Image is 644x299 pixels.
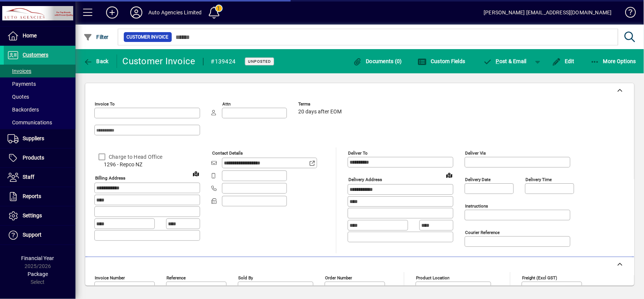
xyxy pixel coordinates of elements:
span: 1296 - Repco NZ [94,161,200,169]
a: Support [4,226,75,245]
div: Customer Invoice [123,55,196,67]
span: More Options [590,58,636,64]
a: Invoices [4,65,75,77]
div: [PERSON_NAME] [EMAIL_ADDRESS][DOMAIN_NAME] [484,6,612,19]
mat-label: Delivery time [525,177,552,182]
a: Knowledge Base [619,2,635,26]
a: Settings [4,206,75,225]
span: Unposted [248,59,271,64]
span: Customers [23,52,48,58]
span: Edit [552,58,575,64]
mat-label: Attn [222,101,231,107]
span: Custom Fields [418,58,465,64]
span: Invoices [8,68,31,74]
a: Backorders [4,103,75,116]
mat-label: Delivery date [465,177,491,182]
span: Products [23,155,44,161]
a: Suppliers [4,129,75,148]
span: Terms [298,102,344,107]
span: Backorders [8,107,39,113]
mat-label: Reference [166,275,186,280]
span: Back [83,58,109,64]
mat-label: Freight (excl GST) [522,275,557,280]
button: Profile [124,6,148,19]
span: Financial Year [22,255,54,261]
span: Customer Invoice [127,33,169,41]
span: Documents (0) [353,58,402,64]
mat-label: Deliver To [348,150,368,156]
div: Auto Agencies Limited [148,6,202,19]
span: Settings [23,212,42,218]
div: #139424 [211,56,236,68]
span: Home [23,33,37,39]
a: View on map [443,169,455,181]
a: Quotes [4,90,75,103]
span: Filter [83,34,109,40]
mat-label: Deliver via [465,150,486,156]
mat-label: Courier Reference [465,230,500,235]
mat-label: Product location [416,275,450,280]
mat-label: Invoice To [95,101,115,107]
span: P [496,58,499,64]
span: Staff [23,174,34,180]
button: Documents (0) [351,54,404,68]
a: View on map [190,167,202,180]
button: Edit [550,54,576,68]
a: Payments [4,77,75,90]
span: Suppliers [23,135,44,141]
span: Payments [8,81,36,87]
button: Filter [82,30,111,44]
a: Staff [4,168,75,187]
button: More Options [589,54,638,68]
span: Package [28,271,48,277]
button: Post & Email [479,54,531,68]
button: Back [82,54,111,68]
button: Custom Fields [416,54,467,68]
mat-label: Invoice number [95,275,125,280]
span: Support [23,232,42,238]
span: 20 days after EOM [298,109,342,115]
span: ost & Email [483,58,527,64]
a: Products [4,149,75,167]
mat-label: Sold by [238,275,253,280]
span: Reports [23,193,41,199]
button: Add [100,6,124,19]
mat-label: Instructions [465,203,488,209]
app-page-header-button: Back [75,54,117,68]
a: Home [4,26,75,45]
a: Communications [4,116,75,129]
mat-label: Order number [325,275,352,280]
span: Communications [8,119,52,125]
span: Quotes [8,94,29,100]
a: Reports [4,187,75,206]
